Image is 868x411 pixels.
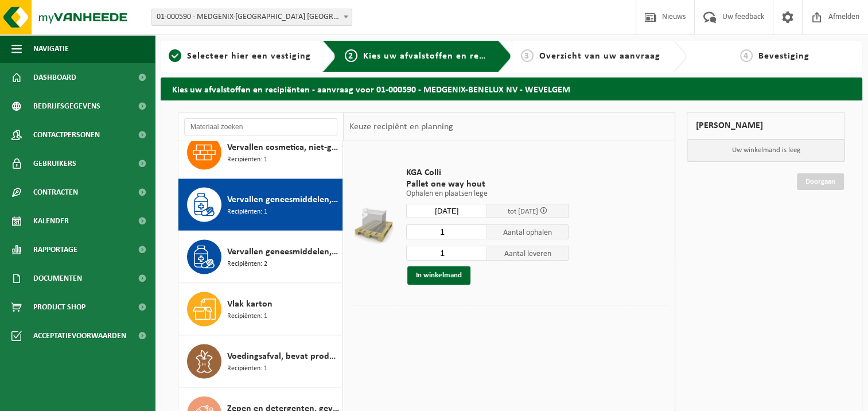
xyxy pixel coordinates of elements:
[178,179,343,231] button: Vervallen geneesmiddelen, gevaarlijk (industrieel) in kleinverpakking Recipiënten: 1
[406,179,569,190] span: Pallet one way hout
[227,349,340,363] span: Voedingsafval, bevat producten van dierlijke oorsprong, onverpakt, categorie 3
[797,173,844,190] a: Doorgaan
[406,204,488,218] input: Selecteer datum
[508,208,538,215] span: tot [DATE]
[740,49,753,62] span: 4
[227,140,340,154] span: Vervallen cosmetica, niet-gevaarlijk (industrieel) in kleinverpakking
[33,178,78,207] span: Contracten
[33,92,100,121] span: Bedrijfsgegevens
[178,335,343,387] button: Voedingsafval, bevat producten van dierlijke oorsprong, onverpakt, categorie 3 Recipiënten: 1
[187,52,311,61] span: Selecteer hier een vestiging
[178,126,343,179] button: Vervallen cosmetica, niet-gevaarlijk (industrieel) in kleinverpakking Recipiënten: 1
[227,206,267,217] span: Recipiënten: 1
[169,49,181,62] span: 1
[521,49,534,62] span: 3
[151,9,352,26] span: 01-000590 - MEDGENIX-BENELUX NV - WEVELGEM
[33,121,100,149] span: Contactpersonen
[227,311,267,321] span: Recipiënten: 1
[166,49,313,63] a: 1Selecteer hier een vestiging
[687,112,845,139] div: [PERSON_NAME]
[33,63,76,92] span: Dashboard
[152,9,352,25] span: 01-000590 - MEDGENIX-BENELUX NV - WEVELGEM
[227,192,340,206] span: Vervallen geneesmiddelen, gevaarlijk (industrieel) in kleinverpakking
[758,52,809,61] span: Bevestiging
[33,235,77,264] span: Rapportage
[178,283,343,335] button: Vlak karton Recipiënten: 1
[406,167,569,179] span: KGA Colli
[687,139,844,161] p: Uw winkelmand is leeg
[406,190,569,198] p: Ophalen en plaatsen lege
[487,224,569,239] span: Aantal ophalen
[345,49,357,62] span: 2
[227,258,267,269] span: Recipiënten: 2
[161,77,862,100] h2: Kies uw afvalstoffen en recipiënten - aanvraag voor 01-000590 - MEDGENIX-BENELUX NV - WEVELGEM
[539,52,660,61] span: Overzicht van uw aanvraag
[33,207,69,235] span: Kalender
[363,52,521,61] span: Kies uw afvalstoffen en recipiënten
[33,149,76,178] span: Gebruikers
[227,245,340,258] span: Vervallen geneesmiddelen, kleinverpakking, niet gevaarlijk (industrieel)
[178,231,343,283] button: Vervallen geneesmiddelen, kleinverpakking, niet gevaarlijk (industrieel) Recipiënten: 2
[33,293,85,321] span: Product Shop
[33,321,126,350] span: Acceptatievoorwaarden
[227,154,267,165] span: Recipiënten: 1
[227,297,273,311] span: Vlak karton
[33,34,69,63] span: Navigatie
[344,113,458,141] div: Keuze recipiënt en planning
[184,118,337,135] input: Materiaal zoeken
[33,264,82,293] span: Documenten
[227,363,267,374] span: Recipiënten: 1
